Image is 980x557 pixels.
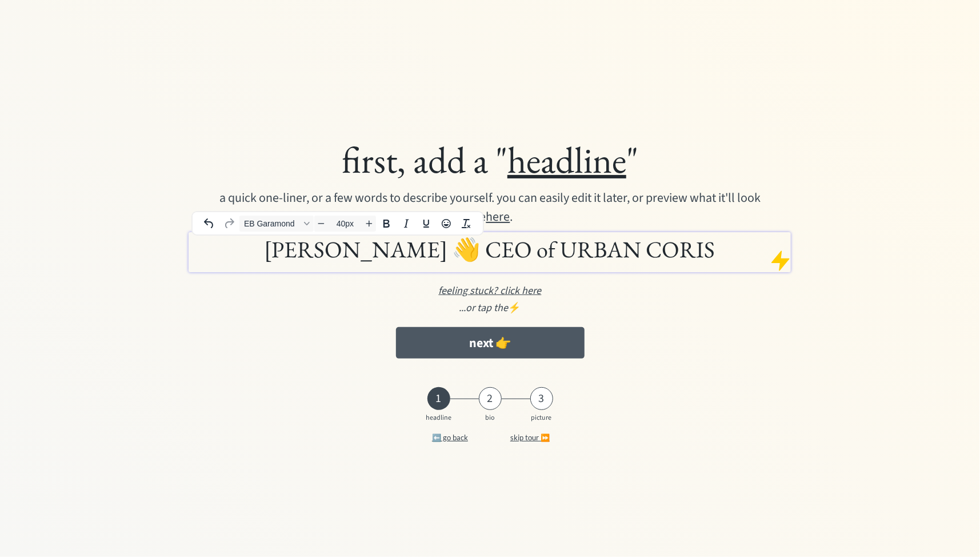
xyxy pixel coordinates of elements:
button: next 👉 [396,327,585,359]
div: first, add a " " [119,137,862,183]
div: picture [527,414,556,422]
div: ⚡️ [119,300,862,316]
h1: [PERSON_NAME] 👋 CEO of URBAN CORIS [191,235,788,264]
button: Undo [199,216,219,232]
span: EB Garamond [244,219,300,228]
button: Redo [219,216,239,232]
button: Underline [417,216,436,232]
u: here [486,208,510,226]
div: 2 [479,392,502,405]
button: Emojis [437,216,456,232]
div: headline [425,414,453,422]
div: bio [476,414,505,422]
div: 1 [427,392,450,405]
button: ⬅️ go back [413,426,487,449]
div: a quick one-liner, or a few words to describe yourself. you can easily edit it later, or preview ... [207,189,773,226]
button: Font EB Garamond [239,216,314,232]
button: skip tour ⏩ [493,426,567,449]
button: Clear formatting [457,216,476,232]
button: Bold [377,216,396,232]
em: ...or tap the [459,301,509,315]
button: Italic [397,216,416,232]
u: feeling stuck? click here [439,284,542,298]
div: 3 [530,392,553,405]
u: headline [507,136,626,184]
button: Increase font size [362,216,376,232]
button: Decrease font size [314,216,328,232]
